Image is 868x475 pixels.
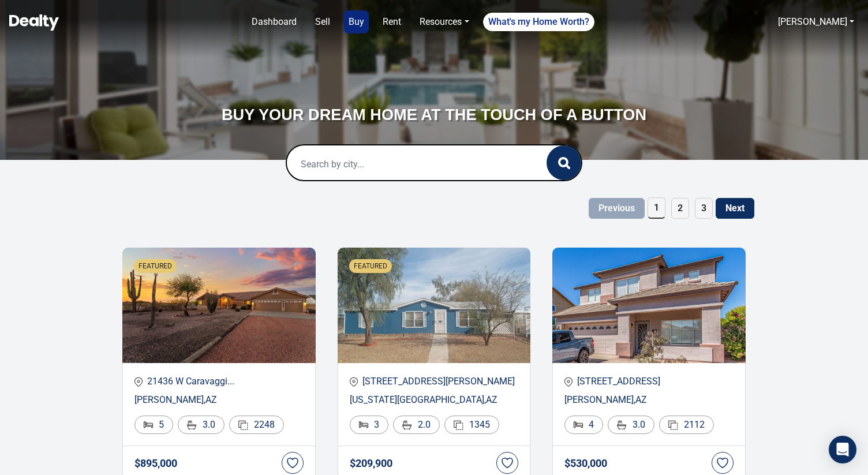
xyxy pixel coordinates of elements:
p: [US_STATE][GEOGRAPHIC_DATA] , AZ [350,393,519,407]
h4: $ 209,900 [350,458,392,469]
img: Bathroom [402,420,412,430]
a: Resources [415,10,473,33]
img: Recent Properties [552,248,746,363]
h4: $ 530,000 [564,458,607,469]
iframe: BigID CMP Widget [6,440,40,475]
div: 3.0 [178,416,225,434]
a: What's my Home Worth? [483,13,594,31]
a: [PERSON_NAME] [778,16,847,27]
div: 4 [564,416,603,434]
div: 1345 [444,416,499,434]
img: Bathroom [617,420,627,430]
a: Dashboard [247,10,301,33]
span: 2 [671,198,689,219]
img: location [564,377,573,387]
img: Area [454,420,463,430]
input: Search by city... [287,145,523,182]
p: [PERSON_NAME] , AZ [564,393,734,407]
img: location [350,377,358,387]
button: Previous [589,198,645,219]
img: Dealty - Buy, Sell & Rent Homes [9,14,59,31]
span: 1 [648,197,665,219]
div: 2248 [229,416,284,434]
img: Bed [359,421,368,428]
p: [STREET_ADDRESS][PERSON_NAME] [350,375,519,388]
img: Recent Properties [122,248,316,363]
button: Next [716,198,754,219]
a: Buy [344,10,369,33]
div: Open Intercom Messenger [829,436,856,463]
div: 5 [134,416,173,434]
img: Bed [144,421,153,428]
p: [STREET_ADDRESS] [564,375,734,388]
h4: $ 895,000 [134,458,177,469]
a: Rent [378,10,406,33]
img: Area [238,420,248,430]
p: 21436 W Caravaggi... [134,375,304,388]
div: 3 [350,416,388,434]
a: [PERSON_NAME] [773,10,859,33]
img: Bathroom [187,420,197,430]
h3: BUY YOUR DREAM HOME AT THE TOUCH OF A BUTTON [209,104,659,126]
span: FEATURED [354,261,387,271]
div: 2.0 [393,416,440,434]
a: Sell [310,10,335,33]
img: Area [668,420,678,430]
div: 3.0 [608,416,654,434]
img: Bed [574,421,583,428]
div: 2112 [659,416,714,434]
img: Recent Properties [338,248,531,363]
span: 3 [695,198,713,219]
p: [PERSON_NAME] , AZ [134,393,304,407]
span: FEATURED [139,261,172,271]
img: location [134,377,143,387]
